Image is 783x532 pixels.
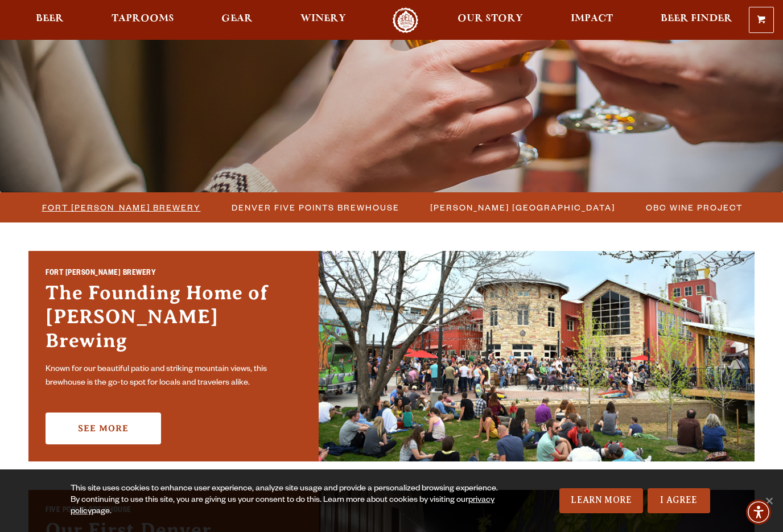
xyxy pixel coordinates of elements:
a: Denver Five Points Brewhouse [225,199,405,216]
a: Odell Home [384,7,427,33]
span: Winery [300,14,346,23]
span: Taprooms [112,14,174,23]
span: Beer Finder [661,14,732,23]
a: Learn More [559,488,643,513]
a: Beer [28,7,71,33]
span: Beer [36,14,64,23]
a: Winery [293,7,353,33]
a: Beer Finder [653,7,740,33]
span: OBC Wine Project [646,199,743,216]
h2: Fort [PERSON_NAME] Brewery [46,268,302,281]
span: Impact [571,14,613,23]
a: Our Story [450,7,530,33]
h3: The Founding Home of [PERSON_NAME] Brewing [46,281,302,358]
span: Fort [PERSON_NAME] Brewery [42,199,201,216]
span: Gear [221,14,253,23]
a: Fort [PERSON_NAME] Brewery [35,199,207,216]
img: Fort Collins Brewery & Taproom' [319,251,755,461]
div: This site uses cookies to enhance user experience, analyze site usage and provide a personalized ... [71,484,506,518]
a: [PERSON_NAME] [GEOGRAPHIC_DATA] [423,199,621,216]
span: Our Story [458,14,523,23]
a: Gear [214,7,260,33]
div: Accessibility Menu [746,500,771,525]
a: I Agree [648,488,710,513]
span: [PERSON_NAME] [GEOGRAPHIC_DATA] [430,199,615,216]
a: See More [46,413,161,444]
p: Known for our beautiful patio and striking mountain views, this brewhouse is the go-to spot for l... [46,363,302,390]
a: Impact [563,7,620,33]
a: Taprooms [104,7,182,33]
span: Denver Five Points Brewhouse [232,199,399,216]
a: OBC Wine Project [639,199,748,216]
a: privacy policy [71,496,494,517]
